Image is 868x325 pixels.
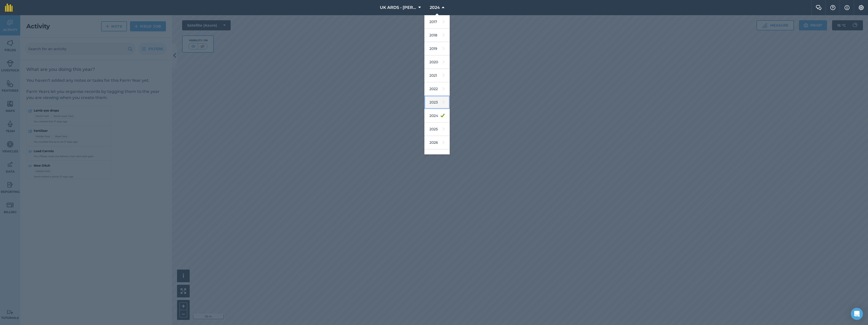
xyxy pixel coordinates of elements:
a: 2023 [424,96,450,109]
img: svg+xml;base64,PHN2ZyB4bWxucz0iaHR0cDovL3d3dy53My5vcmcvMjAwMC9zdmciIHdpZHRoPSIxNyIgaGVpZ2h0PSIxNy... [844,5,850,11]
img: A question mark icon [830,5,836,10]
a: 2021 [424,69,450,82]
span: 2024 [430,5,440,11]
a: 2025 [424,123,450,136]
a: 2024 [424,109,450,123]
a: 2022 [424,82,450,96]
a: 2027 [424,149,450,163]
span: UK ARDS - [PERSON_NAME] [380,5,416,11]
img: A cog icon [858,5,864,10]
a: 2019 [424,42,450,55]
div: Open Intercom Messenger [851,308,863,320]
img: fieldmargin Logo [5,4,13,12]
a: 2026 [424,136,450,149]
a: 2017 [424,15,450,29]
a: 2018 [424,29,450,42]
img: Two speech bubbles overlapping with the left bubble in the forefront [816,5,822,10]
a: 2020 [424,55,450,69]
